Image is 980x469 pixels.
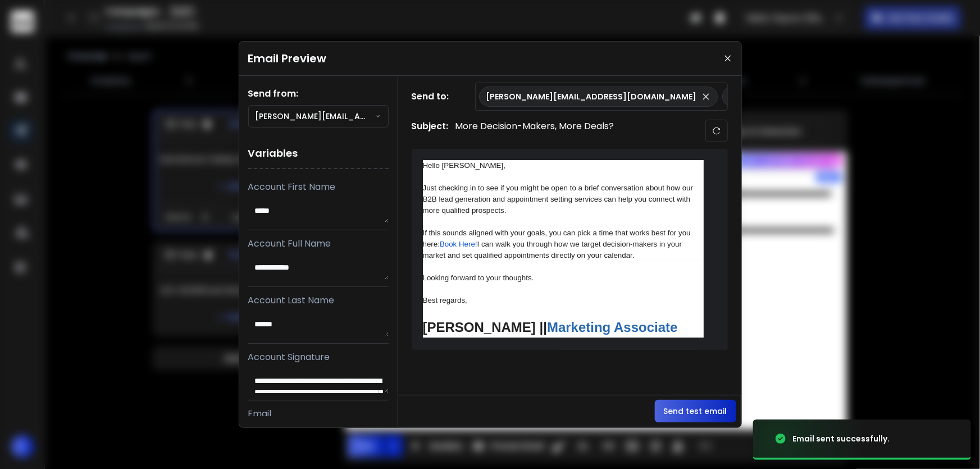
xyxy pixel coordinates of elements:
[455,120,614,142] p: More Decision-Makers, More Deals?
[423,240,682,259] span: I can walk you through how we target decision-makers in your market and set qualified appointment...
[423,184,694,248] span: Just checking in to see if you might be open to a brief conversation about how our B2B lead gener...
[248,87,389,101] h1: Send from:
[248,139,389,169] h1: Variables
[256,111,375,122] p: [PERSON_NAME][EMAIL_ADDRESS][DOMAIN_NAME]
[423,320,678,335] span: [PERSON_NAME] ||
[412,120,449,142] h1: Subject:
[423,161,504,170] span: Hello [PERSON_NAME]
[423,274,534,304] span: Looking forward to your thoughts. Best regards,
[486,91,697,102] p: [PERSON_NAME][EMAIL_ADDRESS][DOMAIN_NAME]
[248,407,389,421] p: Email
[440,240,477,248] a: Book Here!
[248,350,389,364] p: Account Signature
[655,400,736,422] button: Send test email
[412,90,457,103] h1: Send to:
[248,294,389,307] p: Account Last Name
[248,51,327,66] h1: Email Preview
[547,320,678,335] span: Marketing Associate
[792,433,890,444] div: Email sent successfully.
[248,180,389,194] p: Account First Name
[248,237,389,251] p: Account Full Name
[503,161,505,170] span: ,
